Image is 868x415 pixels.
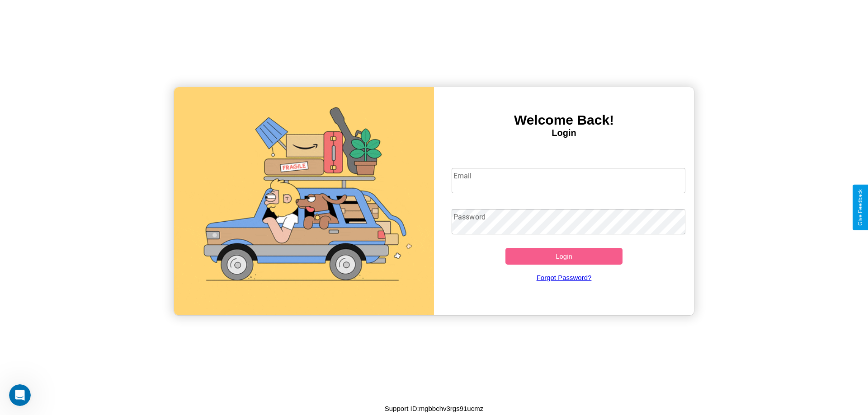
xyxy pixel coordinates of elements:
img: gif [174,87,434,315]
h3: Welcome Back! [434,112,694,128]
p: Support ID: mgbbchv3rgs91ucmz [385,402,483,415]
button: Login [505,248,623,265]
h4: Login [434,128,694,138]
iframe: Intercom live chat [9,384,31,406]
a: Forgot Password? [447,265,681,290]
div: Give Feedback [857,189,863,226]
